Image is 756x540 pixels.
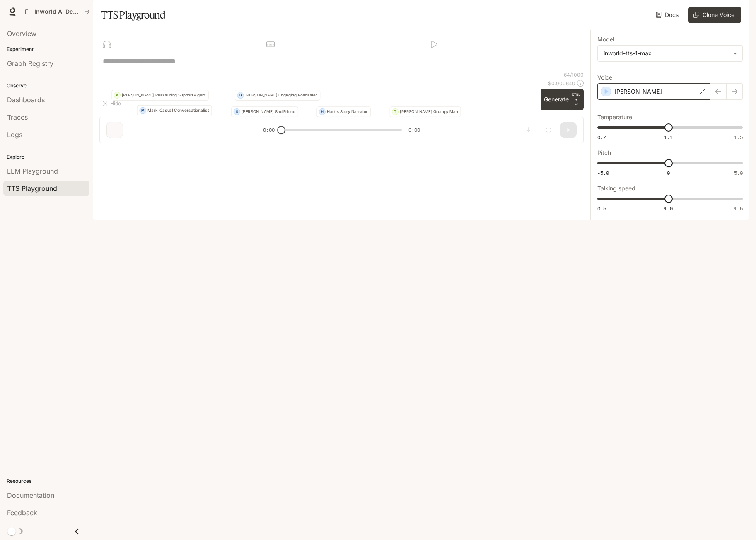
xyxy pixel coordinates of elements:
[316,106,370,117] button: HHadesStory Narrator
[101,7,165,23] h1: TTS Playground
[597,114,632,120] p: Temperature
[597,169,609,176] span: -5.0
[734,205,743,212] span: 1.5
[564,71,584,78] p: 64 / 1000
[327,110,339,114] p: Hades
[231,106,298,117] button: O[PERSON_NAME]Sad Friend
[572,92,580,107] p: ⏎
[734,134,743,141] span: 1.5
[667,169,670,176] span: 0
[234,106,240,117] div: O
[114,90,120,101] div: A
[541,89,584,110] button: GenerateCTRL +⏎
[122,93,154,97] p: [PERSON_NAME]
[245,93,278,97] p: [PERSON_NAME]
[688,7,741,23] button: Clone Voice
[237,90,243,101] div: D
[604,49,729,58] div: inworld-tts-1-max
[278,93,317,97] p: Engaging Podcaster
[319,106,325,117] div: H
[433,110,458,114] p: Grumpy Man
[111,90,208,101] button: A[PERSON_NAME]Reassuring Support Agent
[235,90,320,101] button: D[PERSON_NAME]Engaging Podcaster
[34,8,81,15] p: Inworld AI Demos
[137,105,212,116] button: MMarkCasual Conversationalist
[598,46,742,61] div: inworld-tts-1-max
[548,80,575,87] p: $ 0.000640
[140,105,146,116] div: M
[155,93,206,97] p: Reassuring Support Agent
[99,97,126,110] button: Hide
[275,110,295,114] p: Sad Friend
[147,108,158,113] p: Mark
[614,87,662,96] p: [PERSON_NAME]
[597,134,606,141] span: 0.7
[392,106,398,117] div: T
[159,108,209,113] p: Casual Conversationalist
[654,7,682,23] a: Docs
[664,134,673,141] span: 1.1
[734,169,743,176] span: 5.0
[597,75,612,80] p: Voice
[597,186,635,191] p: Talking speed
[664,205,673,212] span: 1.0
[340,110,367,114] p: Story Narrator
[597,36,614,42] p: Model
[597,150,611,156] p: Pitch
[390,106,461,117] button: T[PERSON_NAME]Grumpy Man
[242,110,274,114] p: [PERSON_NAME]
[572,92,580,102] p: CTRL +
[22,3,94,20] button: All workspaces
[400,110,432,114] p: [PERSON_NAME]
[597,205,606,212] span: 0.5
